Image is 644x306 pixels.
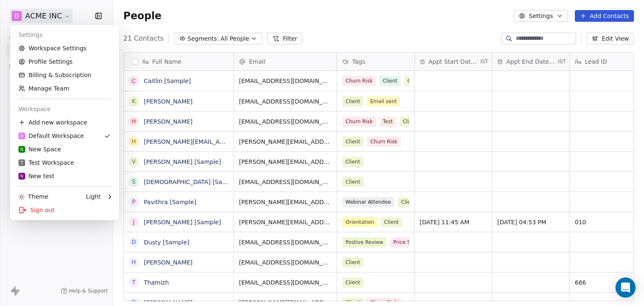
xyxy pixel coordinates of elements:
[13,41,116,55] a: Workspace Settings
[18,132,84,140] div: Default Workspace
[13,82,116,95] a: Manage Team
[13,55,116,68] a: Profile Settings
[13,28,116,41] div: Settings
[20,173,23,179] span: N
[13,102,116,116] div: Workspace
[18,172,55,180] div: New test
[13,116,116,129] div: Add new workspace
[13,203,116,217] div: Sign out
[18,192,48,201] div: Theme
[86,192,101,201] div: Light
[20,146,23,153] span: N
[20,133,23,139] span: D
[13,68,116,82] a: Billing & Subscription
[18,158,74,167] div: Test Workspace
[21,160,23,166] span: T
[18,145,61,153] div: New Space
